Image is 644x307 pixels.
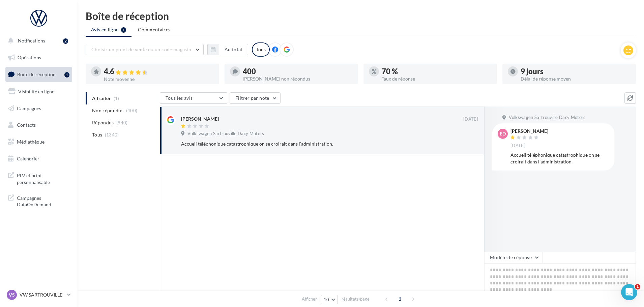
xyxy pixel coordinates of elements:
button: 10 [321,295,338,304]
span: [DATE] [510,143,525,149]
div: 4.6 [104,68,214,75]
span: Non répondus [92,107,123,114]
span: 10 [324,297,329,302]
span: Tous les avis [166,95,193,101]
div: 9 jours [521,68,631,75]
a: Médiathèque [4,135,74,149]
iframe: Intercom live chat [621,284,637,300]
a: Visibilité en ligne [4,85,74,99]
button: Filtrer par note [230,92,281,104]
div: [PERSON_NAME] non répondus [243,76,353,81]
a: PLV et print personnalisable [4,168,74,188]
a: Calendrier [4,152,74,166]
button: Au total [219,44,248,55]
div: 400 [243,68,353,75]
a: Campagnes DataOnDemand [4,191,74,211]
a: Opérations [4,51,74,65]
span: PLV et print personnalisable [17,171,69,185]
span: Volkswagen Sartrouville Dacy Motors [187,131,264,137]
span: Notifications [18,38,45,43]
button: Au total [207,44,248,55]
span: 1 [635,284,640,289]
div: [PERSON_NAME] [510,129,548,133]
span: Médiathèque [17,139,45,145]
span: Calendrier [17,156,39,161]
span: Commentaires [138,26,170,33]
a: Campagnes [4,101,74,116]
button: Notifications 2 [4,34,71,48]
span: 1 [394,294,405,304]
button: Choisir un point de vente ou un code magasin [86,44,204,55]
span: Répondus [92,119,114,126]
div: Note moyenne [104,77,214,82]
div: 1 [64,72,69,78]
a: Contacts [4,118,74,132]
a: VS VW SARTROUVILLE [5,288,72,301]
span: (940) [116,120,128,125]
div: 70 % [382,68,492,75]
span: résultats/page [342,296,370,302]
a: Boîte de réception1 [4,67,74,82]
span: Volkswagen Sartrouville Dacy Motors [509,115,585,121]
span: ED [500,130,506,137]
span: [DATE] [463,116,478,122]
div: Boîte de réception [86,11,636,21]
div: Délai de réponse moyen [521,76,631,81]
span: (1340) [105,132,119,137]
button: Tous les avis [160,92,227,104]
span: Contacts [17,122,36,128]
span: Campagnes DataOnDemand [17,193,69,208]
div: 2 [63,38,68,44]
span: Opérations [18,55,41,60]
div: [PERSON_NAME] [181,116,219,122]
span: Choisir un point de vente ou un code magasin [91,47,191,52]
span: Afficher [302,296,317,302]
span: Visibilité en ligne [18,89,54,94]
span: Boîte de réception [17,71,56,77]
span: (400) [126,108,138,113]
div: Taux de réponse [382,76,492,81]
span: VS [9,291,15,298]
div: Accueil téléphonique catastrophique on se croirait dans l’administration. [181,141,434,147]
div: Tous [252,42,270,57]
span: Campagnes [17,105,41,111]
div: Accueil téléphonique catastrophique on se croirait dans l’administration. [510,152,609,165]
span: Tous [92,131,102,138]
button: Modèle de réponse [484,252,543,263]
p: VW SARTROUVILLE [20,291,64,298]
